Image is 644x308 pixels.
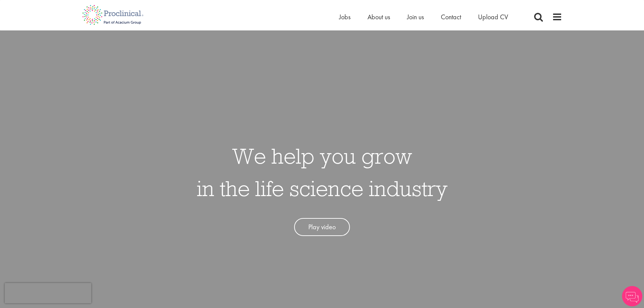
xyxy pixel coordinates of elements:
h1: We help you grow in the life science industry [197,140,448,205]
a: Contact [441,13,461,21]
a: About us [367,13,390,21]
a: Join us [407,13,424,21]
img: Chatbot [622,286,642,306]
a: Upload CV [478,13,508,21]
a: Play video [294,218,350,236]
a: Jobs [339,13,351,21]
